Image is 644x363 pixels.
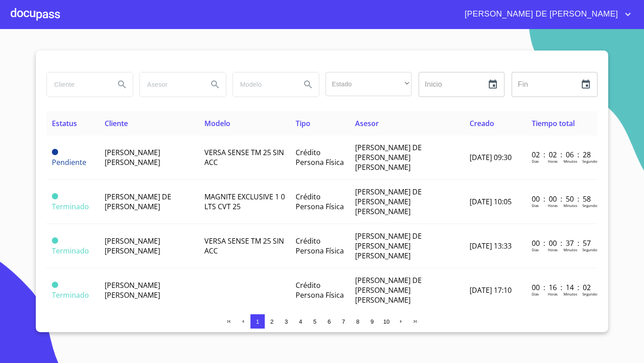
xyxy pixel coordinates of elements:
p: Segundos [582,159,599,164]
span: 10 [383,318,390,325]
span: 7 [342,318,345,325]
span: [PERSON_NAME] DE [PERSON_NAME] [PERSON_NAME] [355,275,422,305]
span: [PERSON_NAME] DE [PERSON_NAME] [458,7,623,21]
span: Terminado [52,290,89,300]
span: Pendiente [52,157,86,167]
p: Dias [532,291,539,296]
p: 00 : 00 : 37 : 57 [532,238,592,248]
span: [PERSON_NAME] [PERSON_NAME] [105,236,160,256]
span: [PERSON_NAME] DE [PERSON_NAME] [PERSON_NAME] [355,231,422,261]
span: [DATE] 13:33 [470,241,512,251]
input: search [140,72,201,97]
span: Terminado [52,282,58,288]
span: [DATE] 17:10 [470,285,512,295]
input: search [233,72,294,97]
span: Cliente [105,118,128,128]
button: 1 [250,314,265,329]
span: Tiempo total [532,118,575,128]
span: VERSA SENSE TM 25 SIN ACC [204,236,284,256]
p: Segundos [582,203,599,208]
span: Crédito Persona Física [296,280,344,300]
span: 2 [270,318,273,325]
span: 5 [313,318,316,325]
span: MAGNITE EXCLUSIVE 1 0 LTS CVT 25 [204,192,285,211]
span: [PERSON_NAME] DE [PERSON_NAME] [PERSON_NAME] [355,187,422,216]
span: [DATE] 10:05 [470,197,512,207]
p: Dias [532,203,539,208]
span: Asesor [355,118,379,128]
p: Horas [548,291,558,296]
span: Tipo [296,118,310,128]
span: [PERSON_NAME] DE [PERSON_NAME] [PERSON_NAME] [355,143,422,172]
div: ​ [326,72,411,96]
span: Terminado [52,237,58,244]
span: Terminado [52,202,89,211]
input: search [47,72,108,97]
span: Estatus [52,118,77,128]
p: 02 : 02 : 06 : 28 [532,150,592,160]
p: Horas [548,247,558,252]
p: Horas [548,159,558,164]
button: account of current user [458,7,633,21]
button: 3 [279,314,293,329]
span: 3 [284,318,288,325]
span: 8 [356,318,359,325]
button: 8 [351,314,365,329]
span: [PERSON_NAME] [PERSON_NAME] [105,148,160,167]
p: Dias [532,247,539,252]
p: 00 : 00 : 50 : 58 [532,194,592,204]
p: Minutos [563,247,577,252]
button: Search [111,74,133,95]
button: 5 [308,314,322,329]
p: Minutos [563,291,577,296]
button: 9 [365,314,379,329]
p: Segundos [582,291,599,296]
button: 7 [336,314,351,329]
span: VERSA SENSE TM 25 SIN ACC [204,148,284,167]
button: Search [297,74,319,95]
p: Dias [532,159,539,164]
span: [PERSON_NAME] [PERSON_NAME] [105,280,160,300]
span: [PERSON_NAME] DE [PERSON_NAME] [105,192,171,211]
p: Minutos [563,159,577,164]
span: [DATE] 09:30 [470,152,512,162]
button: Search [204,74,226,95]
span: Crédito Persona Física [296,192,344,211]
span: Pendiente [52,149,58,155]
button: 2 [265,314,279,329]
p: Segundos [582,247,599,252]
p: Horas [548,203,558,208]
span: 9 [370,318,373,325]
span: 4 [299,318,302,325]
span: Terminado [52,193,58,199]
span: Crédito Persona Física [296,148,344,167]
p: Minutos [563,203,577,208]
span: Crédito Persona Física [296,236,344,256]
span: 1 [256,318,259,325]
button: 6 [322,314,336,329]
span: 6 [327,318,330,325]
span: Modelo [204,118,230,128]
p: 00 : 16 : 14 : 02 [532,283,592,292]
button: 10 [379,314,394,329]
span: Terminado [52,246,89,256]
button: 4 [293,314,308,329]
span: Creado [470,118,494,128]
